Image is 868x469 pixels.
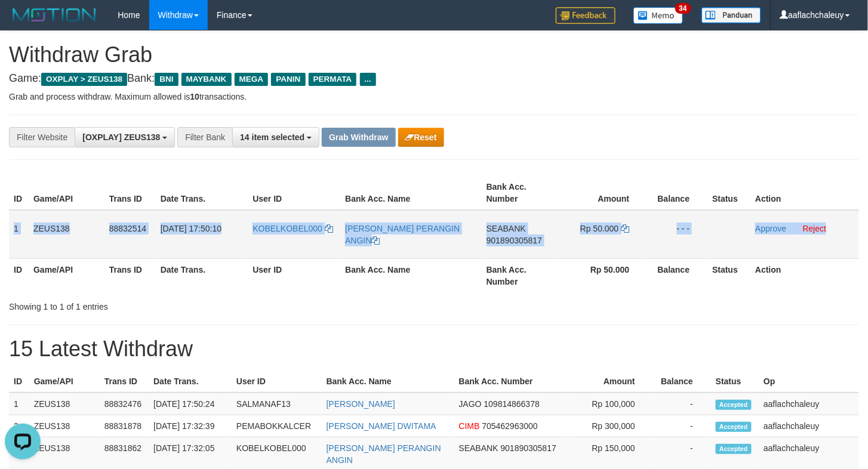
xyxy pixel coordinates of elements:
a: Approve [755,224,786,233]
td: SALMANAF13 [232,393,322,415]
button: Open LiveChat chat widget [5,5,41,41]
th: Amount [558,176,648,210]
span: OXPLAY > ZEUS138 [41,73,127,86]
th: Status [711,371,759,393]
td: - [653,415,711,437]
button: [OXPLAY] ZEUS138 [75,127,175,147]
span: MAYBANK [181,73,232,86]
span: PERMATA [309,73,357,86]
td: aaflachchaleuy [759,393,859,415]
a: [PERSON_NAME] DWITAMA [327,421,436,431]
img: panduan.png [701,7,761,23]
td: - [653,393,711,415]
span: Copy 901890305817 to clipboard [487,236,542,245]
span: MEGA [235,73,269,86]
div: Filter Website [9,127,75,147]
span: Copy 109814866378 to clipboard [484,399,540,409]
th: Balance [653,371,711,393]
th: Rp 50.000 [558,258,648,292]
h4: Game: Bank: [9,73,859,85]
strong: 10 [190,92,199,101]
a: Copy 50000 to clipboard [621,224,630,233]
th: Date Trans. [156,258,248,292]
th: Bank Acc. Name [322,371,454,393]
span: CIMB [459,421,480,431]
button: 14 item selected [232,127,319,147]
th: Amount [568,371,653,393]
th: User ID [248,176,340,210]
th: Bank Acc. Name [340,258,482,292]
th: Bank Acc. Name [340,176,482,210]
span: BNI [155,73,178,86]
th: Action [750,176,859,210]
th: ID [9,371,29,393]
span: Accepted [716,422,752,432]
td: ZEUS138 [29,415,100,437]
span: Accepted [716,400,752,410]
th: Bank Acc. Number [482,258,558,292]
img: Feedback.jpg [556,7,615,24]
span: Copy 901890305817 to clipboard [501,443,556,453]
span: [OXPLAY] ZEUS138 [82,132,160,142]
p: Grab and process withdraw. Maximum allowed is transactions. [9,91,859,103]
td: 88831878 [100,415,149,437]
td: aaflachchaleuy [759,415,859,437]
span: 34 [675,3,691,14]
a: [PERSON_NAME] PERANGIN ANGIN [345,224,460,245]
th: Game/API [29,258,104,292]
span: JAGO [459,399,482,409]
th: Balance [648,258,708,292]
h1: Withdraw Grab [9,43,859,67]
td: 1 [9,210,29,259]
th: Bank Acc. Number [454,371,569,393]
th: Balance [648,176,708,210]
td: [DATE] 17:50:24 [149,393,232,415]
th: Game/API [29,371,100,393]
span: [DATE] 17:50:10 [161,224,221,233]
td: 1 [9,393,29,415]
td: Rp 100,000 [568,393,653,415]
span: Copy 705462963000 to clipboard [482,421,538,431]
td: 88832476 [100,393,149,415]
td: [DATE] 17:32:39 [149,415,232,437]
span: PANIN [271,73,305,86]
th: Date Trans. [156,176,248,210]
th: Op [759,371,859,393]
span: KOBELKOBEL000 [253,224,322,233]
th: Action [750,258,859,292]
a: Reject [803,224,827,233]
th: Status [707,258,750,292]
a: [PERSON_NAME] PERANGIN ANGIN [327,443,441,465]
h1: 15 Latest Withdraw [9,337,859,361]
th: Trans ID [100,371,149,393]
th: Trans ID [104,176,156,210]
th: Game/API [29,176,104,210]
span: Rp 50.000 [580,224,619,233]
th: Bank Acc. Number [482,176,558,210]
th: User ID [248,258,340,292]
span: 14 item selected [240,132,304,142]
span: Accepted [716,444,752,454]
div: Showing 1 to 1 of 1 entries [9,296,353,313]
span: ... [360,73,376,86]
button: Reset [398,128,444,147]
img: MOTION_logo.png [9,6,100,24]
div: Filter Bank [177,127,232,147]
td: ZEUS138 [29,393,100,415]
td: 2 [9,415,29,437]
span: SEABANK [487,224,526,233]
td: PEMABOKKALCER [232,415,322,437]
button: Grab Withdraw [322,128,395,147]
th: Trans ID [104,258,156,292]
th: Date Trans. [149,371,232,393]
th: ID [9,258,29,292]
span: 88832514 [109,224,146,233]
td: - - - [648,210,708,259]
a: KOBELKOBEL000 [253,224,333,233]
th: ID [9,176,29,210]
th: Status [707,176,750,210]
span: SEABANK [459,443,498,453]
td: Rp 300,000 [568,415,653,437]
img: Button%20Memo.svg [633,7,684,24]
a: [PERSON_NAME] [327,399,395,409]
